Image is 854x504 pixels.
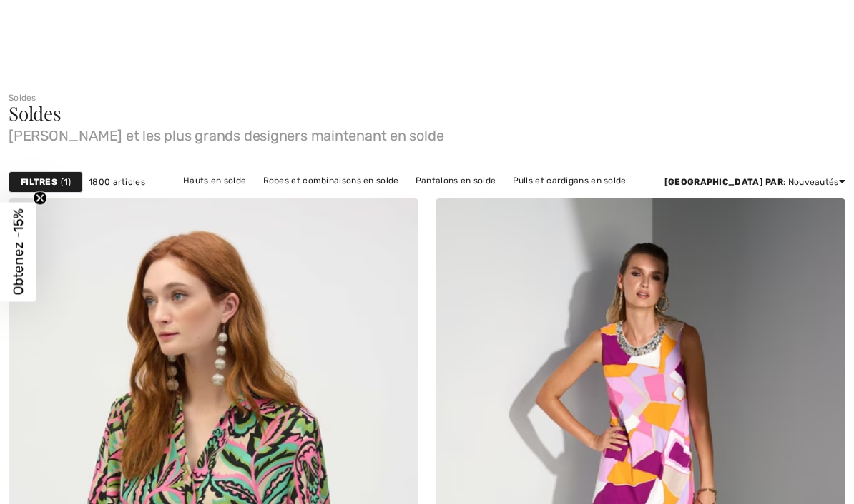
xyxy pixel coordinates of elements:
div: : Nouveautés [664,176,845,188]
a: Pulls et cardigans en solde [506,171,634,190]
a: Soldes [9,93,36,103]
strong: [GEOGRAPHIC_DATA] par [664,177,783,187]
a: Vêtements d'extérieur en solde [435,190,582,208]
a: Jupes en solde [355,190,433,208]
span: 1800 articles [89,176,145,188]
span: [PERSON_NAME] et les plus grands designers maintenant en solde [9,123,845,143]
button: Close teaser [33,191,47,206]
strong: Filtres [21,176,57,188]
span: Obtenez -15% [10,209,26,296]
a: Pantalons en solde [408,171,503,190]
a: Robes et combinaisons en solde [256,171,406,190]
a: Vestes et blazers en solde [227,190,353,208]
span: 1 [61,176,71,188]
span: Soldes [9,101,62,126]
a: Hauts en solde [176,171,253,190]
